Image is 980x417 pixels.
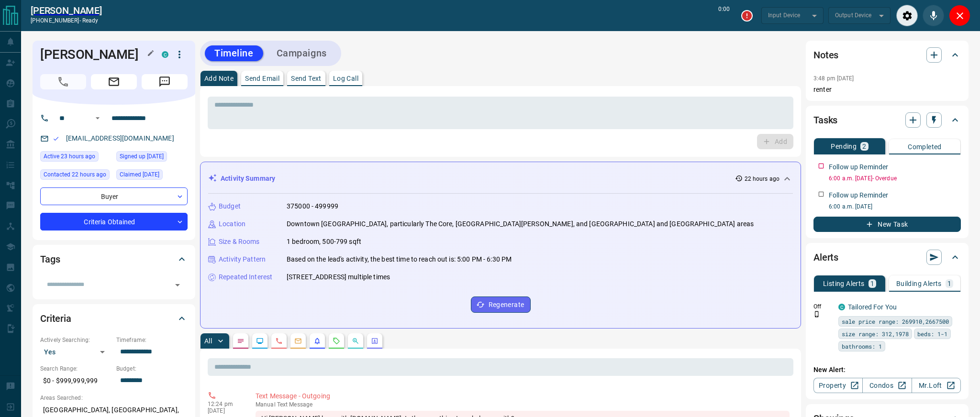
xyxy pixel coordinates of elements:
p: Actively Searching: [40,336,111,344]
p: Text Message [256,401,790,408]
p: Listing Alerts [823,280,865,287]
p: Log Call [333,75,358,82]
p: Budget: [116,364,188,373]
p: All [204,338,212,344]
p: Size & Rooms [219,237,260,247]
p: New Alert: [813,365,961,375]
span: Email [91,74,137,89]
div: Audio Settings [896,5,918,26]
p: Follow up Reminder [829,162,888,172]
button: Regenerate [471,296,531,313]
h2: Tags [40,252,60,267]
h1: [PERSON_NAME] [40,47,147,62]
span: manual [256,401,276,408]
p: 22 hours ago [745,175,780,183]
a: Property [813,378,863,393]
a: Mr.Loft [912,378,961,393]
p: $0 - $999,999,999 [40,373,111,389]
div: Mute [923,5,944,26]
p: Downtown [GEOGRAPHIC_DATA], particularly The Core, [GEOGRAPHIC_DATA][PERSON_NAME], and [GEOGRAPHI... [287,219,754,229]
span: Signed up [DATE] [120,152,164,161]
div: Tags [40,248,188,271]
p: Pending [831,143,857,150]
p: 2 [862,143,866,150]
p: 1 [870,280,874,287]
p: Activity Summary [221,174,275,184]
p: 6:00 a.m. [DATE] - Overdue [829,174,961,183]
h2: Notes [813,47,838,63]
button: Campaigns [267,45,336,61]
div: Criteria [40,307,188,330]
span: Message [142,74,188,89]
svg: Listing Alerts [313,337,321,345]
div: Notes [813,44,961,66]
p: renter [813,85,961,95]
svg: Requests [333,337,340,345]
div: condos.ca [162,51,168,58]
p: [DATE] [208,407,241,414]
p: Budget [219,201,241,211]
a: Tailored For You [848,303,897,311]
span: ready [82,17,99,24]
div: Criteria Obtained [40,213,188,230]
h2: Tasks [813,112,837,128]
button: Open [171,278,184,292]
svg: Emails [294,337,302,345]
div: Tasks [813,109,961,132]
a: [PERSON_NAME] [31,5,102,16]
p: Areas Searched: [40,394,188,402]
svg: Push Notification Only [813,311,820,318]
p: 6:00 a.m. [DATE] [829,202,961,211]
div: condos.ca [838,304,845,310]
button: Timeline [205,45,263,61]
p: Repeated Interest [219,272,272,282]
span: sale price range: 269910,2667500 [842,317,949,326]
p: Add Note [204,75,234,82]
p: Timeframe: [116,336,188,344]
div: Alerts [813,246,961,269]
h2: Alerts [813,250,838,265]
p: Send Email [245,75,279,82]
div: Close [949,5,970,26]
div: Yes [40,344,111,360]
span: Call [40,74,86,89]
p: Send Text [291,75,322,82]
p: 1 bedroom, 500-799 sqft [287,237,361,247]
svg: Calls [275,337,283,345]
span: Contacted 22 hours ago [44,170,106,179]
p: Follow up Reminder [829,190,888,200]
div: Mon Aug 18 2025 [40,169,111,183]
p: 0:00 [718,5,730,26]
span: Active 23 hours ago [44,152,95,161]
p: Location [219,219,245,229]
div: Activity Summary22 hours ago [208,170,793,187]
svg: Opportunities [352,337,359,345]
p: Search Range: [40,364,111,373]
p: Off [813,302,833,311]
p: [PHONE_NUMBER] - [31,16,102,25]
svg: Notes [237,337,245,345]
a: [EMAIL_ADDRESS][DOMAIN_NAME] [66,134,174,142]
svg: Agent Actions [371,337,379,345]
a: Condos [862,378,912,393]
div: Mon Aug 18 2025 [40,151,111,165]
p: Text Message - Outgoing [256,391,790,401]
button: Open [92,112,103,124]
p: Building Alerts [896,280,942,287]
p: Based on the lead's activity, the best time to reach out is: 5:00 PM - 6:30 PM [287,254,512,264]
span: bathrooms: 1 [842,341,882,351]
p: 1 [947,280,951,287]
svg: Lead Browsing Activity [256,337,264,345]
svg: Email Valid [53,135,59,142]
p: Completed [908,143,942,150]
span: beds: 1-1 [917,329,947,339]
button: New Task [813,217,961,232]
span: Claimed [DATE] [120,170,159,179]
p: 12:24 pm [208,401,241,407]
div: Mon May 31 2021 [116,169,188,183]
span: size range: 312,1978 [842,329,909,339]
div: Tue Dec 08 2020 [116,151,188,165]
div: Buyer [40,187,188,205]
p: 3:48 pm [DATE] [813,75,854,82]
